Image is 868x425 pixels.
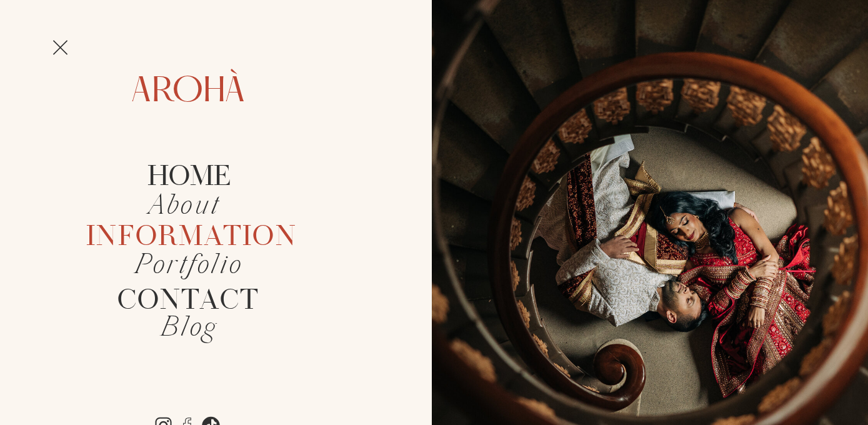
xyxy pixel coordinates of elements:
[129,314,248,344] a: Blog
[98,286,279,314] a: Contact
[89,16,127,69] a: À
[131,74,244,103] a: Arohà
[149,192,227,217] a: About
[149,188,221,225] i: About
[147,162,229,192] a: Home
[129,252,248,281] a: Portfolio
[86,222,291,246] a: Information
